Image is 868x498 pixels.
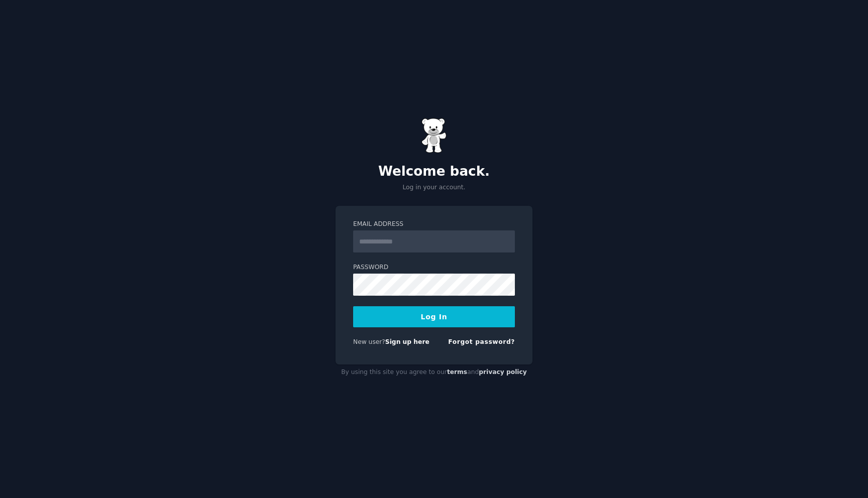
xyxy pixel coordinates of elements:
[353,338,385,345] span: New user?
[447,368,467,376] a: terms
[421,118,447,153] img: Gummy Bear
[336,164,532,180] h2: Welcome back.
[336,364,532,381] div: By using this site you agree to our and
[353,220,515,229] label: Email Address
[336,183,532,192] p: Log in your account.
[353,263,515,272] label: Password
[448,338,515,345] a: Forgot password?
[479,368,527,376] a: privacy policy
[385,338,429,345] a: Sign up here
[353,306,515,327] button: Log In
